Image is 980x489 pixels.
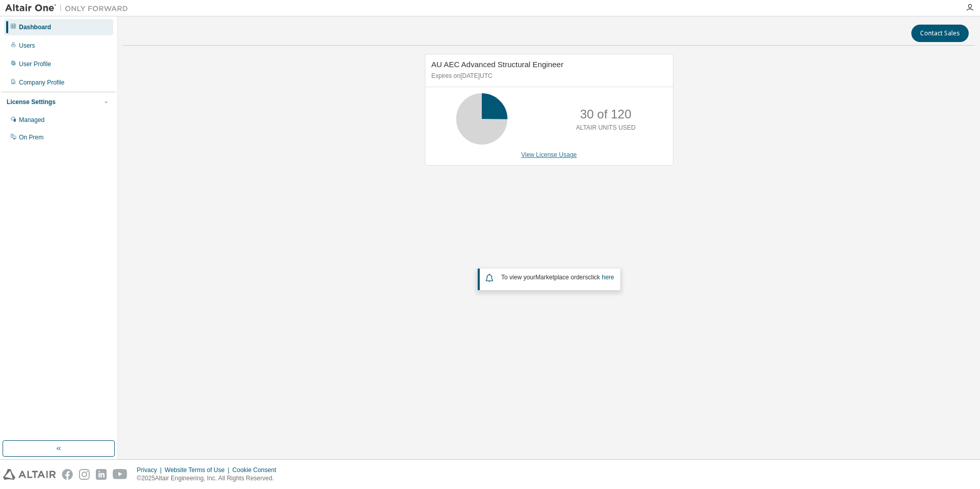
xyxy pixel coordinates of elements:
[62,469,73,480] img: facebook.svg
[137,466,165,474] div: Privacy
[432,72,664,80] p: Expires on [DATE] UTC
[536,274,588,281] em: Marketplace orders
[432,60,564,69] span: AU AEC Advanced Structural Engineer
[137,474,282,483] p: © 2025 Altair Engineering, Inc. All Rights Reserved.
[576,124,636,132] p: ALTAIR UNITS USED
[911,25,969,42] button: Contact Sales
[7,98,55,106] div: License Settings
[19,133,44,141] div: On Prem
[79,469,90,480] img: instagram.svg
[580,106,631,123] p: 30 of 120
[19,42,35,50] div: Users
[5,3,133,13] img: Altair One
[19,116,45,124] div: Managed
[521,151,577,158] a: View License Usage
[3,469,56,480] img: altair_logo.svg
[113,469,128,480] img: youtube.svg
[501,274,614,281] span: To view your click
[96,469,107,480] img: linkedin.svg
[19,23,51,31] div: Dashboard
[232,466,282,474] div: Cookie Consent
[602,274,614,281] a: here
[19,78,65,87] div: Company Profile
[165,466,232,474] div: Website Terms of Use
[19,60,51,68] div: User Profile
